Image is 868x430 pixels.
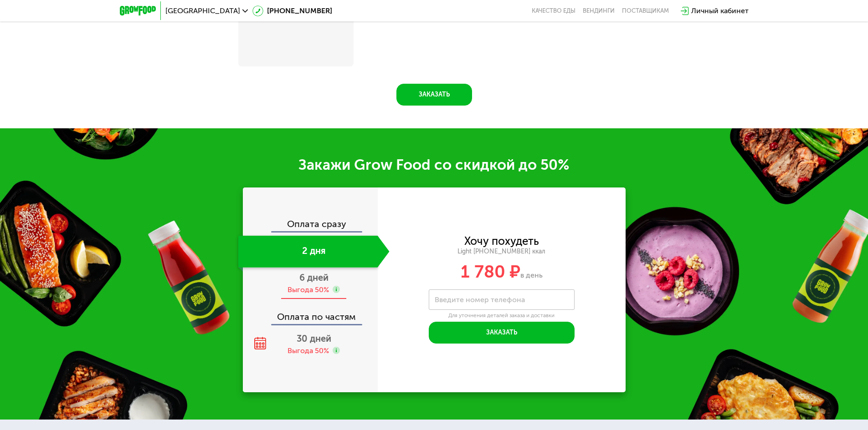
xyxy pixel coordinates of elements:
div: Оплата по частям [244,303,378,324]
div: Выгода 50% [288,346,329,356]
div: Light [PHONE_NUMBER] ккал [378,248,626,256]
label: Введите номер телефона [435,297,525,302]
button: Заказать [429,322,575,344]
span: 1 780 ₽ [461,261,520,282]
div: Хочу похудеть [464,236,539,246]
a: Качество еды [532,7,575,15]
span: [GEOGRAPHIC_DATA] [165,7,240,15]
span: 30 дней [297,333,331,344]
div: Для уточнения деталей заказа и доставки [429,312,575,319]
div: Личный кабинет [691,5,749,16]
a: [PHONE_NUMBER] [252,5,332,16]
div: поставщикам [622,7,669,15]
a: Вендинги [583,7,615,15]
span: в день [520,271,543,279]
button: Заказать [396,84,472,106]
span: 6 дней [299,272,329,283]
div: Выгода 50% [288,285,329,295]
div: Оплата сразу [244,219,378,231]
